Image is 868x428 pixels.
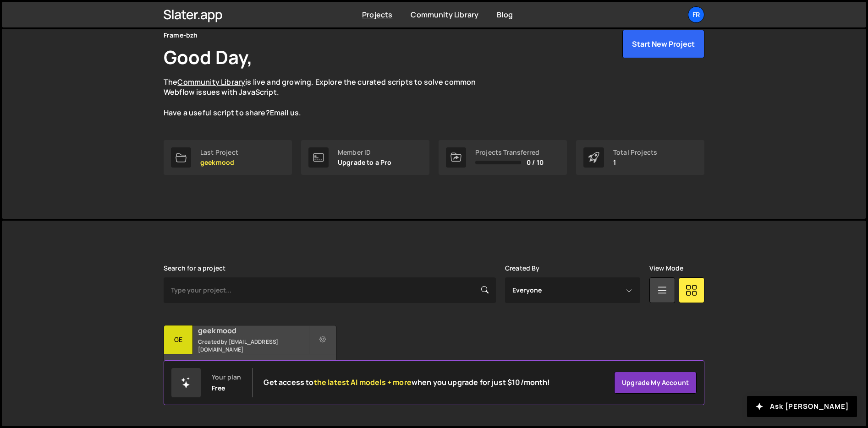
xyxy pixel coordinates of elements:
[270,108,299,118] a: Email us
[164,325,193,354] div: ge
[164,354,336,382] div: No pages have been added to this project
[613,149,657,156] div: Total Projects
[613,159,657,166] p: 1
[164,30,198,41] div: Frame-bzh
[614,372,697,394] a: Upgrade my account
[264,378,550,387] h2: Get access to when you upgrade for just $10/month!
[164,77,494,118] p: The is live and growing. Explore the curated scripts to solve common Webflow issues with JavaScri...
[314,377,412,387] span: the latest AI models + more
[212,385,225,392] div: Free
[198,325,308,336] h2: geekmood
[164,140,292,175] a: Last Project geekmood
[164,44,253,70] h1: Good Day,
[338,159,392,166] p: Upgrade to a Pro
[198,338,308,353] small: Created by [EMAIL_ADDRESS][DOMAIN_NAME]
[527,159,544,166] span: 0 / 10
[212,374,241,381] div: Your plan
[411,10,478,20] a: Community Library
[497,10,513,20] a: Blog
[177,77,245,87] a: Community Library
[362,10,392,20] a: Projects
[200,149,238,156] div: Last Project
[338,149,392,156] div: Member ID
[747,396,857,417] button: Ask [PERSON_NAME]
[505,265,540,272] label: Created By
[164,325,336,382] a: ge geekmood Created by [EMAIL_ADDRESS][DOMAIN_NAME] No pages have been added to this project
[688,6,704,23] a: Fr
[622,30,704,58] button: Start New Project
[164,277,496,303] input: Type your project...
[475,149,544,156] div: Projects Transferred
[200,159,238,166] p: geekmood
[164,265,225,272] label: Search for a project
[649,265,683,272] label: View Mode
